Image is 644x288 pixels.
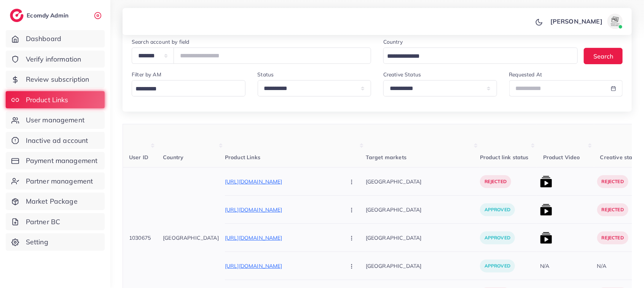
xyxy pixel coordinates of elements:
h2: Ecomdy Admin [27,12,70,19]
span: 1030675 [129,234,151,241]
p: [URL][DOMAIN_NAME] [225,177,339,186]
div: N/A [597,262,606,270]
p: approved [480,260,515,272]
span: User management [26,115,84,125]
p: rejected [597,175,628,188]
p: [URL][DOMAIN_NAME] [225,205,339,214]
span: Setting [26,237,48,247]
label: Filter by AM [132,71,161,78]
p: [URL][DOMAIN_NAME] [225,233,339,242]
span: Partner management [26,176,93,186]
p: [GEOGRAPHIC_DATA] [163,233,219,242]
a: [PERSON_NAME]avatar [546,14,626,29]
span: User ID [129,154,148,161]
span: Dashboard [26,34,61,44]
input: Search for option [384,51,568,62]
span: Product link status [480,154,529,161]
label: Search account by field [132,38,190,46]
span: Product Video [543,154,580,161]
p: rejected [597,231,628,244]
a: Market Package [6,193,105,210]
a: Inactive ad account [6,132,105,149]
a: Review subscription [6,71,105,88]
p: [GEOGRAPHIC_DATA] [366,229,480,246]
img: avatar [607,14,623,29]
div: N/A [540,262,549,270]
span: Partner BC [26,217,61,227]
a: Partner BC [6,213,105,231]
span: Market Package [26,196,78,206]
span: Verify information [26,54,81,64]
span: Country [163,154,183,161]
a: Product Links [6,91,105,109]
a: Verify information [6,51,105,68]
a: Dashboard [6,30,105,47]
span: Inactive ad account [26,136,88,146]
div: Search for option [132,80,245,97]
a: Payment management [6,152,105,169]
input: Search for option [133,83,241,95]
label: Creative Status [383,71,421,78]
div: Search for option [383,47,578,64]
p: rejected [480,175,511,188]
a: Setting [6,233,105,251]
p: approved [480,231,515,244]
span: Target markets [366,154,406,161]
label: Status [258,71,274,78]
span: Product Links [26,95,69,105]
p: approved [480,203,515,216]
p: rejected [597,203,628,216]
label: Requested At [509,71,542,78]
p: [GEOGRAPHIC_DATA] [366,257,480,274]
a: User management [6,111,105,129]
label: Country [383,38,403,46]
p: [URL][DOMAIN_NAME] [225,261,339,271]
p: [GEOGRAPHIC_DATA] [366,201,480,218]
img: list product video [540,232,552,244]
a: Partner management [6,172,105,190]
img: list product video [540,176,552,188]
p: [PERSON_NAME] [550,17,603,26]
img: logo [10,9,24,22]
span: Product Links [225,154,260,161]
span: Payment management [26,156,98,166]
span: Creative status [600,154,640,161]
img: list product video [540,204,552,216]
p: [GEOGRAPHIC_DATA] [366,173,480,190]
span: Review subscription [26,74,89,84]
a: logoEcomdy Admin [10,9,70,22]
button: Search [584,48,623,64]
